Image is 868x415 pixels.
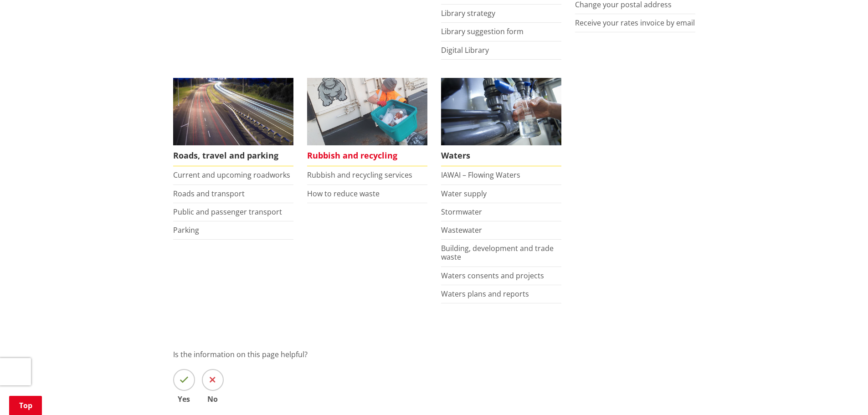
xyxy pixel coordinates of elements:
a: Library suggestion form [441,26,524,36]
a: Wastewater [441,225,482,235]
a: Roads and transport [173,189,245,199]
a: Digital Library [441,45,489,55]
iframe: Messenger Launcher [826,377,859,410]
a: IAWAI – Flowing Waters [441,170,520,180]
a: Top [9,396,42,415]
a: Stormwater [441,207,482,217]
a: Receive your rates invoice by email [575,18,695,28]
a: Building, development and trade waste [441,243,554,262]
img: Roads, travel and parking [173,78,293,146]
span: Waters [441,145,561,166]
a: Water supply [441,189,487,199]
span: No [202,395,224,403]
a: Parking [173,225,199,235]
p: Is the information on this page helpful? [173,349,695,360]
span: Roads, travel and parking [173,145,293,166]
a: Roads, travel and parking Roads, travel and parking [173,78,293,167]
a: Public and passenger transport [173,207,282,217]
img: Rubbish and recycling [307,78,427,146]
span: Rubbish and recycling [307,145,427,166]
a: Waters consents and projects [441,271,544,281]
span: Yes [173,395,195,403]
img: Water treatment [441,78,561,146]
a: Waters [441,78,561,167]
a: Waters plans and reports [441,289,529,299]
a: Current and upcoming roadworks [173,170,290,180]
a: Library strategy [441,8,495,18]
a: Rubbish and recycling [307,78,427,167]
a: How to reduce waste [307,189,380,199]
a: Rubbish and recycling services [307,170,412,180]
